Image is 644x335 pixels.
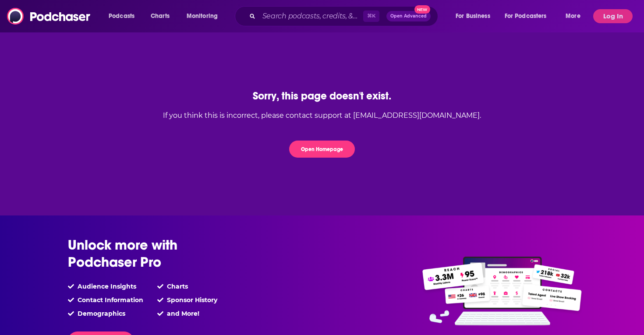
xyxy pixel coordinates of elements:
button: open menu [449,9,501,23]
button: open menu [559,9,591,23]
button: open menu [499,9,559,23]
input: Search podcasts, credits, & more... [259,9,363,23]
a: Charts [145,9,175,23]
li: Demographics [68,310,143,317]
li: Sponsor History [157,296,217,304]
span: New [414,5,430,14]
h2: Unlock more with Podchaser Pro [68,236,243,271]
span: For Podcasters [505,10,547,22]
button: Open Homepage [289,141,355,158]
button: open menu [103,9,146,23]
li: Charts [157,282,217,290]
button: Open AdvancedNew [386,11,431,21]
span: For Business [456,10,490,22]
button: open menu [180,9,229,23]
span: Monitoring [187,10,218,22]
span: Podcasts [109,10,134,22]
div: If you think this is incorrect, please contact support at [EMAIL_ADDRESS][DOMAIN_NAME]. [163,111,481,120]
span: Open Advanced [390,14,427,18]
img: Podchaser - Follow, Share and Rate Podcasts [7,8,91,25]
span: Charts [151,10,170,22]
div: Search podcasts, credits, & more... [243,6,446,26]
span: ⌘ K [363,11,379,22]
span: More [566,10,580,22]
button: Log In [593,9,633,23]
li: and More! [157,310,217,317]
img: Pro Features [418,256,587,326]
li: Contact Information [68,296,143,304]
li: Audience Insights [68,282,143,290]
div: Sorry, this page doesn't exist. [163,89,481,102]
